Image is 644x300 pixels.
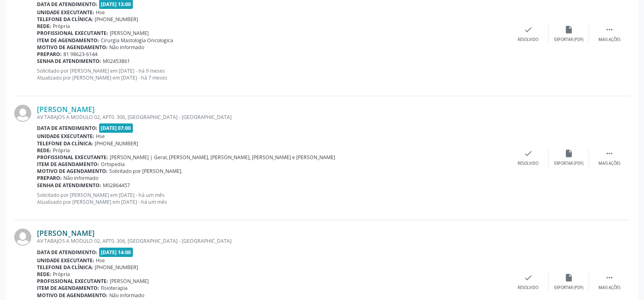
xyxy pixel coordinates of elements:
span: Hse [96,133,105,140]
p: Solicitado por [PERSON_NAME] em [DATE] - há um mês Atualizado por [PERSON_NAME] em [DATE] - há um... [37,192,508,205]
a: [PERSON_NAME] [37,105,95,114]
div: Exportar (PDF) [554,37,583,43]
div: AV TABAJOS A MODULO 02, APT0. 306, [GEOGRAPHIC_DATA] - [GEOGRAPHIC_DATA] [37,237,508,244]
span: [PHONE_NUMBER] [95,140,138,147]
div: AV TABAJOS A MODULO 02, APT0. 306, [GEOGRAPHIC_DATA] - [GEOGRAPHIC_DATA] [37,114,508,121]
i: check [524,273,533,282]
span: Não informado [63,175,98,181]
div: Resolvido [518,161,538,166]
div: Resolvido [518,37,538,43]
a: [PERSON_NAME] [37,229,95,237]
b: Data de atendimento: [37,1,98,8]
b: Unidade executante: [37,9,94,16]
span: Própria [53,147,70,154]
i:  [605,273,614,282]
b: Senha de atendimento: [37,58,101,65]
b: Preparo: [37,175,62,181]
span: [PERSON_NAME] [110,278,149,285]
span: [PERSON_NAME] [110,30,149,37]
b: Data de atendimento: [37,249,98,256]
span: Hse [96,257,105,264]
span: Hse [96,9,105,16]
b: Unidade executante: [37,133,94,140]
span: M02864457 [103,182,130,189]
b: Profissional executante: [37,30,108,37]
span: [PHONE_NUMBER] [95,264,138,271]
b: Item de agendamento: [37,285,99,291]
b: Telefone da clínica: [37,264,93,271]
i: check [524,25,533,34]
b: Item de agendamento: [37,37,99,44]
b: Profissional executante: [37,278,108,285]
div: Mais ações [598,37,620,43]
span: Não informado [109,44,144,51]
i: insert_drive_file [564,25,573,34]
p: Solicitado por [PERSON_NAME] em [DATE] - há 9 meses Atualizado por [PERSON_NAME] em [DATE] - há 7... [37,67,508,81]
span: Própria [53,23,70,30]
img: img [14,105,31,122]
i:  [605,25,614,34]
b: Rede: [37,271,51,278]
b: Motivo de agendamento: [37,168,108,175]
span: [PHONE_NUMBER] [95,16,138,23]
span: [DATE] 14:00 [99,248,133,257]
div: Exportar (PDF) [554,161,583,166]
b: Rede: [37,23,51,30]
img: img [14,229,31,246]
span: Própria [53,271,70,278]
span: Solicitado por [PERSON_NAME]. [109,168,182,175]
b: Data de atendimento: [37,125,98,132]
span: [PERSON_NAME] | Geral, [PERSON_NAME], [PERSON_NAME], [PERSON_NAME] e [PERSON_NAME] [110,154,335,161]
b: Telefone da clínica: [37,140,93,147]
b: Item de agendamento: [37,161,99,168]
span: [DATE] 07:00 [99,123,133,133]
span: M02453861 [103,58,130,65]
b: Senha de atendimento: [37,182,101,189]
div: Mais ações [598,285,620,291]
div: Mais ações [598,161,620,166]
i: insert_drive_file [564,149,573,158]
span: Não informado [109,292,144,299]
b: Rede: [37,147,51,154]
b: Motivo de agendamento: [37,44,108,51]
div: Resolvido [518,285,538,291]
b: Motivo de agendamento: [37,292,108,299]
b: Preparo: [37,51,62,58]
b: Unidade executante: [37,257,94,264]
div: Exportar (PDF) [554,285,583,291]
b: Telefone da clínica: [37,16,93,23]
span: Fisioterapia [101,285,128,291]
b: Profissional executante: [37,154,108,161]
i: insert_drive_file [564,273,573,282]
span: 81 98623-6144 [63,51,98,58]
i:  [605,149,614,158]
span: Cirurgia Mastologia Oncologica [101,37,173,44]
i: check [524,149,533,158]
span: Ortopedia [101,161,125,168]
